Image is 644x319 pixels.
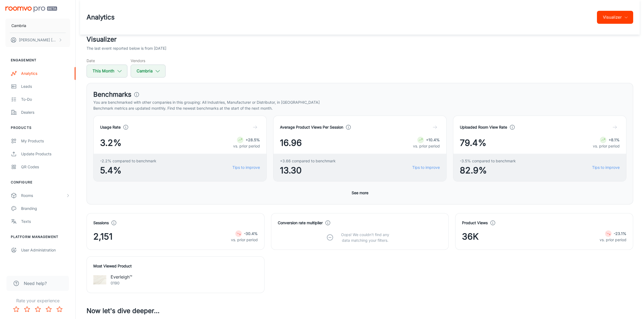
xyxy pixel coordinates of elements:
[280,158,336,164] span: +3.66 compared to benchmark
[597,11,633,24] button: Visualizer
[21,83,70,89] div: Leads
[413,143,440,149] p: vs. prior period
[233,143,260,149] p: vs. prior period
[93,220,109,226] h4: Sessions
[609,137,620,142] strong: +8.1%
[21,219,70,224] div: Texts
[244,231,258,236] strong: -30.4%
[93,273,106,286] img: Everleigh™
[278,220,323,226] h4: Conversion rate multiplier
[21,164,70,170] div: QR Codes
[22,304,32,315] button: Rate 2 star
[87,12,115,22] h1: Analytics
[5,19,70,33] button: Cambria
[54,304,65,315] button: Rate 5 star
[21,151,70,157] div: Update Products
[32,304,43,315] button: Rate 3 star
[21,70,70,76] div: Analytics
[21,96,70,102] div: To-do
[93,230,113,243] span: 2,151
[100,136,121,149] span: 3.2%
[19,37,57,43] p: [PERSON_NAME] [PERSON_NAME]
[93,90,131,99] h3: Benchmarks
[600,237,626,243] p: vs. prior period
[460,158,516,164] span: -3.5% compared to benchmark
[100,124,121,130] h4: Usage Rate
[87,65,127,78] button: This Month
[4,297,71,304] p: Rate your experience
[21,193,66,199] div: Rooms
[280,136,302,149] span: 16.96
[5,33,70,47] button: [PERSON_NAME] [PERSON_NAME]
[11,23,26,29] p: Cambria
[426,137,440,142] strong: +10.4%
[111,274,132,280] p: Everleigh™
[21,138,70,144] div: My Products
[412,164,440,170] a: Tips to improve
[280,164,336,177] span: 13.30
[93,105,626,111] p: Benchmark metrics are updated monthly. Find the newest benchmarks at the start of the next month.
[5,6,57,12] img: Roomvo PRO Beta
[24,280,47,287] span: Need help?
[592,164,620,170] a: Tips to improve
[111,280,132,286] p: 0190
[87,58,127,63] h5: Date
[131,58,166,63] h5: Vendors
[93,99,626,105] p: You are benchmarked with other companies in this grouping: All Industries, Manufacturer or Distri...
[21,206,70,211] div: Branding
[231,237,258,243] p: vs. prior period
[462,220,488,226] h4: Product Views
[93,263,258,269] h4: Most Viewed Product
[43,304,54,315] button: Rate 4 star
[462,230,479,243] span: 36K
[87,35,633,44] h2: Visualizer
[131,65,166,78] button: Cambria
[280,124,343,130] h4: Average Product Views Per Session
[100,158,156,164] span: -2.2% compared to benchmark
[21,247,70,253] div: User Administration
[614,231,626,236] strong: -23.1%
[100,164,156,177] span: 5.4%
[87,45,166,51] p: The last event reported below is from [DATE]
[11,304,22,315] button: Rate 1 star
[460,124,507,130] h4: Uploaded Room View Rate
[349,188,371,198] button: See more
[232,164,260,170] a: Tips to improve
[246,137,260,142] strong: +28.5%
[593,143,620,149] p: vs. prior period
[460,164,516,177] span: 82.9%
[337,232,393,243] p: Oops! We couldn’t find any data matching your filters.
[87,306,633,316] h3: Now let's dive deeper...
[460,136,486,149] span: 79.4%
[21,109,70,115] div: Dealers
